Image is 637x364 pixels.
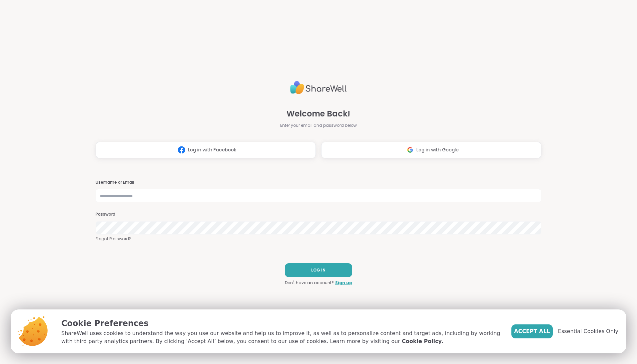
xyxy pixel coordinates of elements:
[285,263,352,277] button: LOG IN
[188,146,236,153] span: Log in with Facebook
[96,212,541,217] h3: Password
[287,108,350,120] span: Welcome Back!
[175,144,188,156] img: ShareWell Logomark
[285,280,334,286] span: Don't have an account?
[335,280,352,286] a: Sign up
[321,142,541,158] button: Log in with Google
[416,146,459,153] span: Log in with Google
[96,180,541,185] h3: Username or Email
[558,327,618,335] span: Essential Cookies Only
[61,317,501,329] p: Cookie Preferences
[404,144,416,156] img: ShareWell Logomark
[290,78,347,97] img: ShareWell Logo
[280,122,357,128] span: Enter your email and password below
[96,236,541,242] a: Forgot Password?
[511,324,553,338] button: Accept All
[96,142,316,158] button: Log in with Facebook
[311,267,325,273] span: LOG IN
[402,337,443,345] a: Cookie Policy.
[61,329,501,345] p: ShareWell uses cookies to understand the way you use our website and help us to improve it, as we...
[514,327,550,335] span: Accept All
